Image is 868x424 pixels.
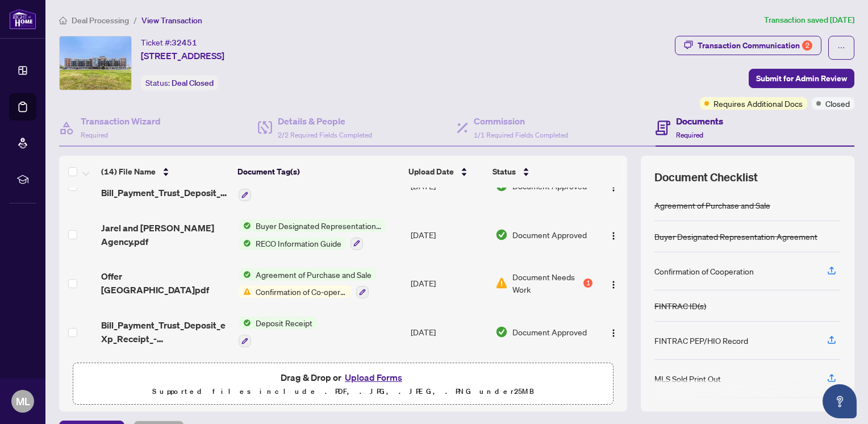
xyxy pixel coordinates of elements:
[604,274,623,292] button: Logo
[512,228,587,241] span: Document Approved
[281,370,406,385] span: Drag & Drop or
[654,372,721,385] div: MLS Sold Print Out
[825,97,850,110] span: Closed
[60,36,131,90] img: IMG-W12078168_1.jpg
[101,165,156,178] span: (14) File Name
[101,318,229,346] span: Bill_Payment_Trust_Deposit_eXp_Receipt_-_150_Oak_Park_Blvd__425.pdf
[59,16,67,24] span: home
[16,393,30,409] span: ML
[81,114,161,128] h4: Transaction Wizard
[141,36,197,49] div: Ticket #:
[80,385,606,398] p: Supported files include .PDF, .JPG, .JPEG, .PNG under 25 MB
[73,363,613,405] span: Drag & Drop orUpload FormsSupported files include .PDF, .JPG, .JPEG, .PNG under25MB
[101,269,229,297] span: Offer [GEOGRAPHIC_DATA]pdf
[676,131,703,139] span: Required
[654,334,748,347] div: FINTRAC PEP/HIO Record
[756,69,847,88] span: Submit for Admin Review
[251,268,376,281] span: Agreement of Purchase and Sale
[404,156,489,188] th: Upload Date
[654,265,754,277] div: Confirmation of Cooperation
[713,97,803,110] span: Requires Additional Docs
[9,9,36,30] img: logo
[341,370,406,385] button: Upload Forms
[406,259,491,308] td: [DATE]
[823,384,857,418] button: Open asap
[764,14,854,27] article: Transaction saved [DATE]
[141,75,218,90] div: Status:
[141,49,224,63] span: [STREET_ADDRESS]
[251,237,346,250] span: RECO Information Guide
[406,210,491,259] td: [DATE]
[278,114,372,128] h4: Details & People
[141,15,202,26] span: View Transaction
[837,44,845,52] span: ellipsis
[698,36,812,55] div: Transaction Communication
[749,69,854,88] button: Submit for Admin Review
[474,114,568,128] h4: Commission
[239,268,251,281] img: Status Icon
[72,15,129,26] span: Deal Processing
[512,326,587,338] span: Document Approved
[512,271,581,296] span: Document Needs Work
[251,317,317,329] span: Deposit Receipt
[654,230,817,243] div: Buyer Designated Representation Agreement
[609,280,618,289] img: Logo
[239,317,251,329] img: Status Icon
[676,114,723,128] h4: Documents
[654,169,758,185] span: Document Checklist
[406,307,491,356] td: [DATE]
[81,131,108,139] span: Required
[609,329,618,338] img: Logo
[654,199,770,211] div: Agreement of Purchase and Sale
[604,226,623,244] button: Logo
[495,326,508,338] img: Document Status
[493,165,516,178] span: Status
[101,221,229,248] span: Jarel and [PERSON_NAME] Agency.pdf
[239,317,317,347] button: Status IconDeposit Receipt
[654,300,706,312] div: FINTRAC ID(s)
[251,219,386,232] span: Buyer Designated Representation Agreement
[239,219,386,250] button: Status IconBuyer Designated Representation AgreementStatus IconRECO Information Guide
[604,323,623,341] button: Logo
[172,38,197,48] span: 32451
[408,165,454,178] span: Upload Date
[239,285,251,298] img: Status Icon
[97,156,233,188] th: (14) File Name
[172,78,214,88] span: Deal Closed
[251,285,352,298] span: Confirmation of Co-operation and Representation—Buyer/Seller
[802,40,812,51] div: 2
[278,131,372,139] span: 2/2 Required Fields Completed
[583,278,592,288] div: 1
[609,183,618,192] img: Logo
[488,156,594,188] th: Status
[239,237,251,250] img: Status Icon
[133,14,137,27] li: /
[239,268,376,299] button: Status IconAgreement of Purchase and SaleStatus IconConfirmation of Co-operation and Representati...
[239,219,251,232] img: Status Icon
[495,277,508,289] img: Document Status
[233,156,404,188] th: Document Tag(s)
[474,131,568,139] span: 1/1 Required Fields Completed
[675,36,821,55] button: Transaction Communication2
[609,231,618,240] img: Logo
[495,228,508,241] img: Document Status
